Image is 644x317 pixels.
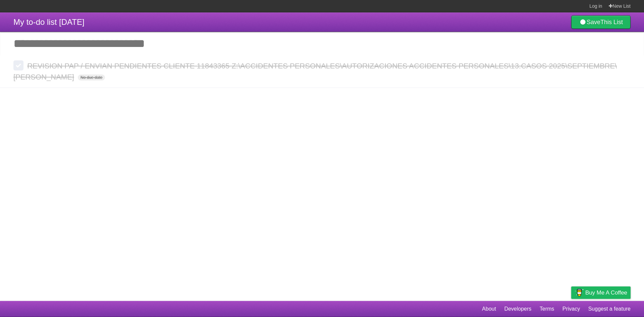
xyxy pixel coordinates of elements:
[571,286,631,299] a: Buy me a coffee
[540,303,554,315] a: Terms
[482,303,496,315] a: About
[571,15,631,29] a: SaveThis List
[588,303,631,315] a: Suggest a feature
[575,287,584,298] img: Buy me a coffee
[13,17,85,27] span: My to-do list [DATE]
[78,74,105,81] span: No due date
[504,303,531,315] a: Developers
[562,303,580,315] a: Privacy
[585,287,627,299] span: Buy me a coffee
[600,19,623,25] b: This List
[13,60,23,70] label: Done
[13,62,617,81] span: REVISION PAP / ENVIAN PENDIENTES CLIENTE 11843365 Z:\ACCIDENTES PERSONALES\AUTORIZACIONES ACCIDEN...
